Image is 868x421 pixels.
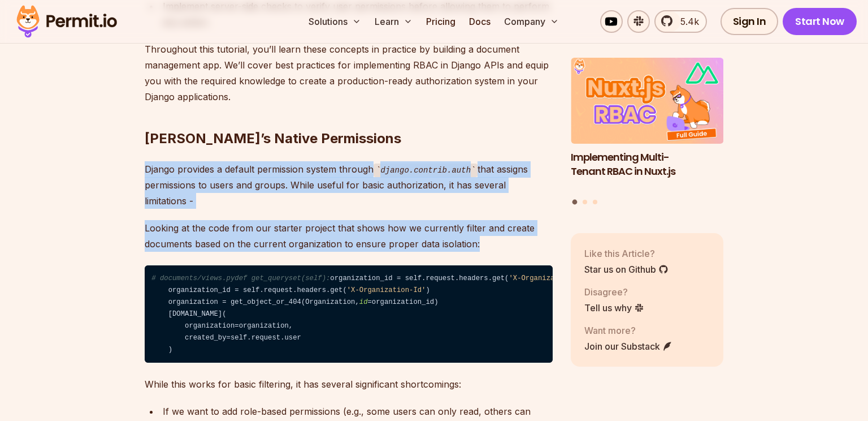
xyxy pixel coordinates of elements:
[674,15,699,28] span: 5.4k
[593,200,597,204] button: Go to slide 3
[721,8,779,35] a: Sign In
[571,58,723,144] img: Implementing Multi-Tenant RBAC in Nuxt.js
[422,10,460,33] a: Pricing
[571,58,723,207] div: Posts
[347,286,426,294] span: 'X-Organization-Id'
[11,2,122,41] img: Permit logo
[304,10,366,33] button: Solutions
[584,285,644,299] p: Disagree?
[145,220,553,252] p: Looking at the code from our starter project that shows how we currently filter and create docume...
[151,274,330,282] span: # documents/views.pydef get_queryset(self):
[571,151,723,179] h3: Implementing Multi-Tenant RBAC in Nuxt.js
[584,247,669,260] p: Like this Article?
[571,58,723,193] li: 1 of 3
[572,200,578,205] button: Go to slide 1
[145,161,553,209] p: Django provides a default permission system through that assigns permissions to users and groups....
[145,265,553,363] code: organization_id = self.request.headers.get( ) organization_id: Document.objects.none() Document.o...
[465,10,495,33] a: Docs
[571,58,723,193] a: Implementing Multi-Tenant RBAC in Nuxt.jsImplementing Multi-Tenant RBAC in Nuxt.js
[584,263,669,276] a: Star us on Github
[654,10,707,33] a: 5.4k
[145,41,553,105] p: Throughout this tutorial, you’ll learn these concepts in practice by building a document manageme...
[145,376,553,392] p: While this works for basic filtering, it has several significant shortcomings:
[359,298,368,306] span: id
[584,301,644,315] a: Tell us why
[500,10,563,33] button: Company
[374,164,478,177] code: django.contrib.auth
[584,340,672,353] a: Join our Substack
[370,10,417,33] button: Learn
[509,274,588,282] span: 'X-Organization-Id'
[584,324,672,337] p: Want more?
[783,8,857,35] a: Start Now
[145,84,553,148] h2: [PERSON_NAME]’s Native Permissions
[583,200,587,204] button: Go to slide 2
